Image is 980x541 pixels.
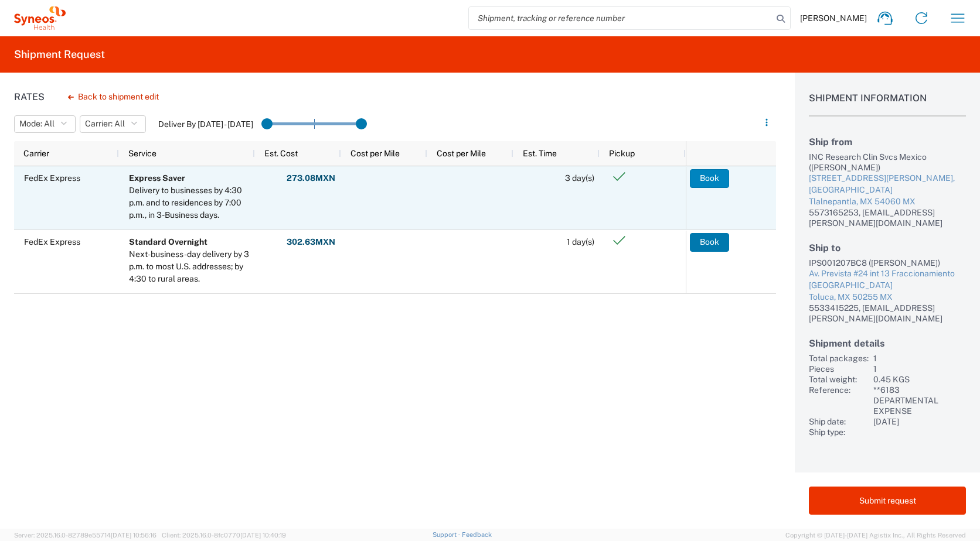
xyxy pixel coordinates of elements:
[23,149,49,158] span: Carrier
[873,374,966,385] div: 0.45 KGS
[809,93,966,117] h1: Shipment Information
[433,531,462,538] a: Support
[809,353,869,364] div: Total packages:
[809,152,966,173] div: INC Research Clin Svcs Mexico ([PERSON_NAME])
[809,207,966,228] div: 5573165253, [EMAIL_ADDRESS][PERSON_NAME][DOMAIN_NAME]
[809,364,869,374] div: Pieces
[287,237,335,248] strong: 302.63 MXN
[286,169,336,188] button: 273.08MXN
[873,385,966,416] div: **6183 DEPARTMENTAL EXPENSE
[158,119,253,129] label: Deliver By [DATE] - [DATE]
[287,173,335,184] strong: 273.08 MXN
[523,149,557,158] span: Est. Time
[351,149,400,158] span: Cost per Mile
[809,268,966,303] a: Av. Prevista #24 int 13 Fraccionamiento [GEOGRAPHIC_DATA]Toluca, MX 50255 MX
[809,258,966,268] div: IPS001207BC8 ([PERSON_NAME])
[162,532,286,539] span: Client: 2025.16.0-8fc0770
[437,149,486,158] span: Cost per Mile
[809,242,966,254] h2: Ship to
[809,292,966,303] div: Toluca, MX 50255 MX
[873,416,966,427] div: [DATE]
[809,427,869,437] div: Ship type:
[809,303,966,324] div: 5533415225, [EMAIL_ADDRESS][PERSON_NAME][DOMAIN_NAME]
[809,487,966,515] button: Submit request
[469,7,773,29] input: Shipment, tracking or reference number
[129,184,250,221] div: Delivery to businesses by 4:30 p.m. and to residences by 7:00 p.m., in 3-Business days.
[809,173,966,207] a: [STREET_ADDRESS][PERSON_NAME], [GEOGRAPHIC_DATA]Tlalnepantla, MX 54060 MX
[129,237,207,246] b: Standard Overnight
[809,136,966,148] h2: Ship from
[809,268,966,291] div: Av. Prevista #24 int 13 Fraccionamiento [GEOGRAPHIC_DATA]
[809,416,869,427] div: Ship date:
[19,118,55,129] span: Mode: All
[128,149,156,158] span: Service
[565,173,594,183] span: 3 day(s)
[567,237,594,246] span: 1 day(s)
[809,196,966,208] div: Tlalnepantla, MX 54060 MX
[809,385,869,416] div: Reference:
[24,173,80,183] span: FedEx Express
[809,173,966,196] div: [STREET_ADDRESS][PERSON_NAME], [GEOGRAPHIC_DATA]
[59,87,168,107] button: Back to shipment edit
[129,248,250,285] div: Next-business-day delivery by 3 p.m. to most U.S. addresses; by 4:30 to rural areas.
[129,173,185,183] b: Express Saver
[24,237,80,246] span: FedEx Express
[800,13,867,23] span: [PERSON_NAME]
[240,532,286,539] span: [DATE] 10:40:19
[462,531,492,538] a: Feedback
[264,149,298,158] span: Est. Cost
[690,233,729,252] button: Book
[286,233,336,252] button: 302.63MXN
[873,364,966,374] div: 1
[809,338,966,349] h2: Shipment details
[14,115,76,133] button: Mode: All
[609,149,635,158] span: Pickup
[14,91,45,102] h1: Rates
[111,532,156,539] span: [DATE] 10:56:16
[809,374,869,385] div: Total weight:
[14,47,105,61] h2: Shipment Request
[14,532,156,539] span: Server: 2025.16.0-82789e55714
[80,115,146,133] button: Carrier: All
[785,530,966,540] span: Copyright © [DATE]-[DATE] Agistix Inc., All Rights Reserved
[690,169,729,188] button: Book
[85,118,125,129] span: Carrier: All
[873,353,966,364] div: 1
